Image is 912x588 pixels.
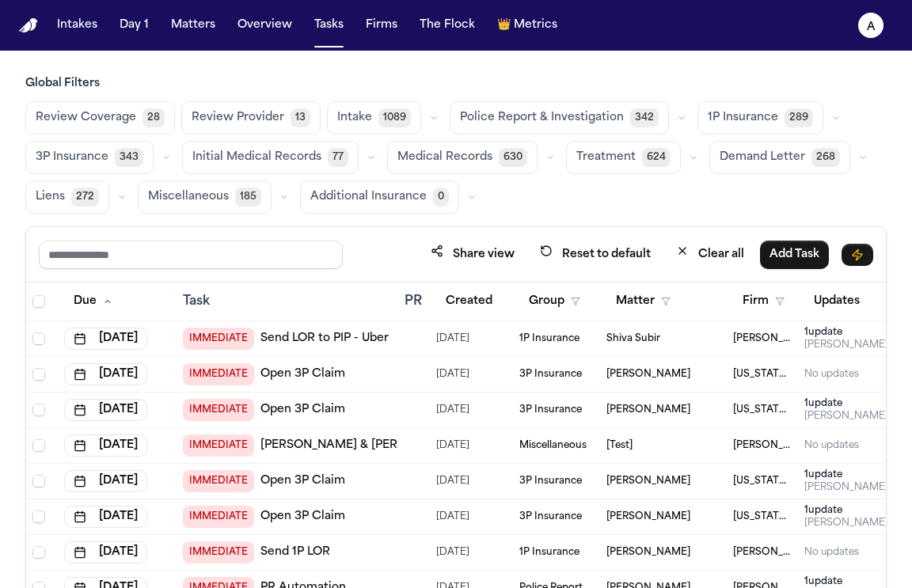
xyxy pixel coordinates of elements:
[192,150,321,165] span: Initial Medical Records
[235,188,261,207] span: 185
[491,11,564,40] a: crownMetrics
[32,439,45,452] span: Select row
[64,287,122,316] button: Due
[436,506,469,528] span: 8/6/2025, 10:22:12 AM
[576,150,636,165] span: Treatment
[436,399,469,421] span: 6/4/2025, 8:51:01 PM
[733,332,792,345] span: Mohamed K Ahmed
[32,332,45,345] span: Select row
[499,148,527,167] span: 630
[519,510,582,523] span: 3P Insurance
[733,368,792,381] span: Michigan Auto Law
[183,292,392,311] div: Task
[436,470,469,492] span: 8/6/2025, 10:22:08 AM
[310,189,427,205] span: Additional Insurance
[413,11,481,40] a: The Flock
[231,11,298,40] button: Overview
[606,546,690,559] span: Aaron Martinez
[867,21,876,32] text: A
[519,368,582,381] span: 3P Insurance
[519,475,582,487] span: 3P Insurance
[519,287,590,316] button: Group
[183,434,254,457] span: IMMEDIATE
[260,509,345,525] a: Open 3P Claim
[514,17,557,33] span: Metrics
[804,287,869,316] button: Updates
[785,108,813,127] span: 289
[804,439,859,452] div: No updates
[183,328,254,350] span: IMMEDIATE
[32,510,45,523] span: Select row
[387,141,538,174] button: Medical Records630
[183,470,254,492] span: IMMEDIATE
[709,141,850,174] button: Demand Letter268
[450,101,669,135] button: Police Report & Investigation342
[436,363,469,385] span: 8/20/2025, 6:10:46 AM
[436,434,469,457] span: 7/11/2025, 7:29:17 AM
[64,506,147,528] button: [DATE]
[405,292,424,311] div: PR
[804,546,859,559] div: No updates
[642,148,671,167] span: 624
[421,240,524,269] button: Share view
[606,287,680,316] button: Matter
[733,404,792,416] span: Michigan Auto Law
[436,287,502,316] button: Created
[337,110,372,126] span: Intake
[181,101,321,135] button: Review Provider13
[397,150,492,165] span: Medical Records
[497,17,511,33] span: crown
[165,11,222,40] button: Matters
[804,368,859,381] div: No updates
[32,368,45,381] span: Select row
[64,434,147,457] button: [DATE]
[433,188,449,207] span: 0
[192,110,284,126] span: Review Provider
[25,101,175,135] button: Review Coverage28
[308,11,350,40] button: Tasks
[36,150,108,165] span: 3P Insurance
[64,541,147,563] button: [DATE]
[183,363,254,385] span: IMMEDIATE
[115,148,143,167] span: 343
[25,180,109,214] button: Liens272
[811,148,840,167] span: 268
[32,546,45,559] span: Select row
[64,363,147,385] button: [DATE]
[260,438,468,453] a: [PERSON_NAME] & [PERSON_NAME]
[291,108,310,127] span: 13
[113,11,155,40] a: Day 1
[64,328,147,350] button: [DATE]
[519,546,579,559] span: 1P Insurance
[148,189,229,205] span: Miscellaneous
[260,473,345,489] a: Open 3P Claim
[260,331,389,347] a: Send LOR to PIP - Uber
[436,328,469,350] span: 6/20/2025, 9:08:22 AM
[183,506,254,528] span: IMMEDIATE
[182,141,359,174] button: Initial Medical Records77
[300,180,459,214] button: Additional Insurance0
[460,110,624,126] span: Police Report & Investigation
[378,108,411,127] span: 1089
[708,110,778,126] span: 1P Insurance
[720,150,805,165] span: Demand Letter
[519,332,579,345] span: 1P Insurance
[25,76,887,92] h3: Global Filters
[32,295,45,308] span: Select all
[530,240,660,269] button: Reset to default
[606,332,660,345] span: Shiva Subir
[36,189,65,205] span: Liens
[733,287,794,316] button: Firm
[566,141,681,174] button: Treatment624
[436,541,469,563] span: 8/4/2025, 9:27:06 AM
[36,110,136,126] span: Review Coverage
[606,439,633,452] span: [Test]
[606,368,690,381] span: Toni Norwood
[606,475,690,487] span: Marlon Westbrook
[733,546,792,559] span: David Lopez
[359,11,404,40] button: Firms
